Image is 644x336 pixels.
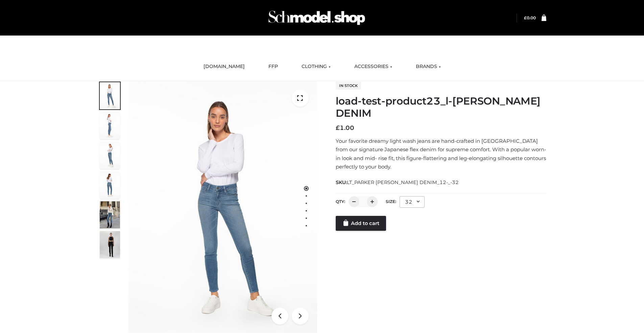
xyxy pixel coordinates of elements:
[100,201,120,228] img: Bowery-Skinny_Cove-1.jpg
[263,59,283,74] a: FFP
[524,15,527,20] span: £
[336,178,459,186] span: SKU:
[524,15,536,20] a: £0.00
[336,95,546,119] h1: load-test-product23_l-[PERSON_NAME] DENIM
[296,59,336,74] a: CLOTHING
[336,137,546,171] p: Your favorite dreamy light wash jeans are hand-crafted in [GEOGRAPHIC_DATA] from our signature Ja...
[100,172,120,199] img: 2001KLX-Ava-skinny-cove-2-scaled_32c0e67e-5e94-449c-a916-4c02a8c03427.jpg
[336,124,340,132] span: £
[347,179,459,185] span: LT_PARKER [PERSON_NAME] DENIM_12-_-32
[524,15,536,20] bdi: 0.00
[349,59,397,74] a: ACCESSORIES
[100,82,120,109] img: 2001KLX-Ava-skinny-cove-1-scaled_9b141654-9513-48e5-b76c-3dc7db129200.jpg
[128,81,317,333] img: 2001KLX-Ava-skinny-cove-1-scaled_9b141654-9513-48e5-b76c-3dc7db129200
[386,199,396,204] label: Size:
[411,59,446,74] a: BRANDS
[336,199,345,204] label: QTY:
[336,82,361,90] span: In stock
[266,4,367,31] img: Schmodel Admin 964
[336,216,386,231] a: Add to cart
[400,196,425,208] div: 32
[100,231,120,258] img: 49df5f96394c49d8b5cbdcda3511328a.HD-1080p-2.5Mbps-49301101_thumbnail.jpg
[100,112,120,139] img: 2001KLX-Ava-skinny-cove-4-scaled_4636a833-082b-4702-abec-fd5bf279c4fc.jpg
[198,59,250,74] a: [DOMAIN_NAME]
[100,142,120,169] img: 2001KLX-Ava-skinny-cove-3-scaled_eb6bf915-b6b9-448f-8c6c-8cabb27fd4b2.jpg
[336,124,354,132] bdi: 1.00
